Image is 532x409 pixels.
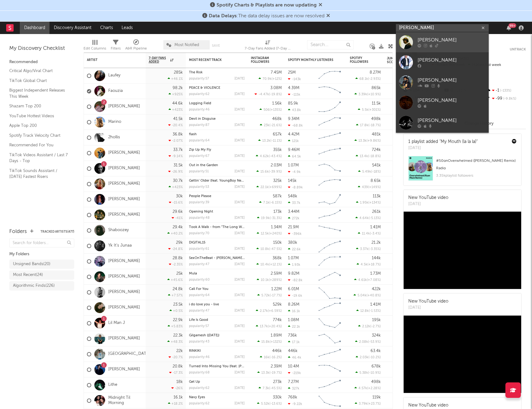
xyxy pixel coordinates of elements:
[316,130,344,145] svg: Chart title
[9,281,74,291] a: Algorithmic Finds(226)
[356,200,381,205] div: ( )
[234,201,245,204] div: [DATE]
[270,86,282,90] div: 3.08M
[209,14,237,19] span: Data Delays
[408,145,478,151] div: [DATE]
[189,179,245,183] div: Gettin' Older (feat. YoungBoy Never Broke Again)
[371,117,381,121] div: 498k
[189,86,220,90] a: PEACE & VIOLENCE
[396,72,489,93] a: [PERSON_NAME]
[9,167,68,180] a: TikTok Sounds Assistant / [DATE] Fastest Risers
[369,186,380,189] span: +149 %
[13,282,55,290] div: Algorithmic Finds ( 226 )
[172,216,183,220] div: -41 %
[288,185,303,189] div: -8.89k
[418,77,486,84] div: [PERSON_NAME]
[173,86,183,90] div: 98.2k
[288,58,334,62] div: Spotify Monthly Listeners
[189,102,245,105] div: Logging Field
[189,117,216,121] a: Devil in Disguise
[108,336,140,341] a: [PERSON_NAME]
[316,192,344,207] svg: Chart title
[234,93,245,96] div: [DATE]
[189,148,245,152] div: Zip Up My Fly
[273,194,282,198] div: 587k
[189,195,211,198] a: People Please
[288,210,299,214] div: 3.44M
[396,93,489,113] a: [PERSON_NAME]
[288,71,296,75] div: 25M
[288,123,303,127] div: -68.8k
[169,200,183,205] div: -15.6 %
[350,56,371,64] div: Spotify Followers
[288,117,299,121] div: 9.34M
[362,108,368,112] span: 5.5k
[288,194,297,198] div: 548k
[371,86,381,90] div: 865k
[108,88,123,94] a: Faouzia
[507,25,511,30] button: 99+
[288,201,300,205] div: 33.7k
[9,142,68,149] a: Recommended For You
[108,104,140,109] a: [PERSON_NAME]
[387,103,412,110] div: 95.0
[108,212,140,217] a: [PERSON_NAME]
[358,108,381,112] div: ( )
[288,132,299,136] div: 4.42M
[356,123,381,127] div: ( )
[436,172,517,179] div: 3.35k playlist followers
[168,170,183,174] div: -26.9 %
[387,88,412,95] div: 60.1
[396,52,489,72] a: [PERSON_NAME]
[234,139,245,142] div: [DATE]
[9,58,74,66] div: Recommended
[234,232,245,235] div: [DATE]
[108,305,140,310] a: [PERSON_NAME]
[149,56,169,64] span: 7-Day Fans Added
[271,71,282,75] div: 7.45M
[49,22,96,34] a: Discovery Assistant
[108,259,140,264] a: [PERSON_NAME]
[288,225,299,229] div: 21.9M
[369,124,380,127] span: -18.7 %
[189,148,211,152] a: Zip Up My Fly
[189,71,203,74] a: The Risk
[270,155,281,158] span: -43.4 %
[360,201,368,205] span: 1.95k
[396,24,489,32] input: Search for artists
[418,37,486,44] div: [PERSON_NAME]
[269,186,281,189] span: +699 %
[189,58,235,62] div: Most Recent Track
[316,68,344,84] svg: Chart title
[271,225,282,229] div: 1.34M
[9,228,27,235] div: Folders
[272,117,282,121] div: 468k
[370,71,381,75] div: 8.27M
[189,380,200,384] a: Get Up
[189,108,210,111] div: popularity: 46
[13,271,43,279] div: Most Recent ( 24 )
[273,179,282,183] div: 325k
[174,163,183,167] div: 31.5k
[372,132,381,136] div: 481k
[264,124,269,127] span: 23k
[245,45,291,52] div: 7-Day Fans Added (7-Day Fans Added)
[234,77,245,80] div: [DATE]
[272,101,282,105] div: 1.56k
[245,37,291,55] div: 7-Day Fans Added (7-Day Fans Added)
[108,243,132,248] a: Yk It’s Junaa
[84,37,106,55] div: Edit Columns
[20,22,49,34] a: Dashboard
[108,119,121,125] a: Marino
[41,230,74,233] button: Tracked Artists(477)
[356,154,381,158] div: ( )
[189,365,266,368] a: Turned Into Missing You (feat. [PERSON_NAME])
[418,57,486,64] div: [PERSON_NAME]
[387,211,412,219] div: 80.0
[189,179,268,183] a: Gettin' Older (feat. YoungBoy Never Broke Again)
[108,135,120,140] a: 2hollis
[358,139,367,143] span: 13.3k
[189,201,209,204] div: popularity: 39
[387,165,412,172] div: 82.1
[316,114,344,130] svg: Chart title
